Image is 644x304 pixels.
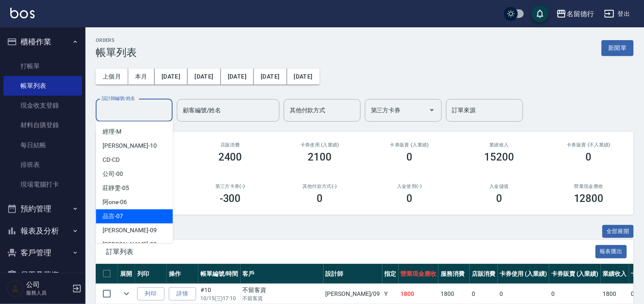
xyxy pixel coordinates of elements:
[243,295,321,302] p: 不留客資
[601,6,634,22] button: 登出
[241,264,323,284] th: 客戶
[221,69,254,85] button: [DATE]
[567,9,594,19] div: 名留德行
[26,289,70,297] p: 服務人員
[470,284,498,304] td: 0
[218,151,242,163] h3: 2400
[496,193,502,205] h3: 0
[155,69,188,85] button: [DATE]
[586,151,592,163] h3: 0
[106,248,596,256] span: 訂單列表
[554,142,623,148] h2: 卡券販賣 (不入業績)
[188,69,221,85] button: [DATE]
[308,151,332,163] h3: 2100
[323,284,382,304] td: [PERSON_NAME] /09
[498,284,550,304] td: 0
[3,96,82,115] a: 現金收支登錄
[167,264,198,284] th: 操作
[317,193,323,205] h3: 0
[3,76,82,96] a: 帳單列表
[498,264,550,284] th: 卡券使用 (入業績)
[470,264,498,284] th: 店販消費
[465,184,534,189] h2: 入金儲值
[3,115,82,135] a: 材料自購登錄
[375,142,444,148] h2: 卡券販賣 (入業績)
[3,155,82,175] a: 排班表
[254,69,287,85] button: [DATE]
[382,284,399,304] td: Y
[438,264,470,284] th: 服務消費
[399,264,439,284] th: 營業現金應收
[96,47,137,58] h3: 帳單列表
[10,8,35,18] img: Logo
[603,225,634,238] button: 全部展開
[3,56,82,76] a: 打帳單
[602,44,634,52] a: 新開單
[3,220,82,242] button: 報表及分析
[323,264,382,284] th: 設計師
[601,284,629,304] td: 1800
[96,38,137,43] h2: ORDERS
[382,264,399,284] th: 指定
[137,287,165,301] button: 列印
[103,170,123,178] span: 公司 -00
[102,95,135,102] label: 設計師編號/姓名
[484,151,514,163] h3: 15200
[243,286,321,295] div: 不留客資
[135,264,167,284] th: 列印
[438,284,470,304] td: 1800
[3,242,82,264] button: 客戶管理
[26,281,70,289] h5: 公司
[601,264,629,284] th: 業績收入
[198,284,241,304] td: #10
[554,184,623,189] h2: 營業現金應收
[465,142,534,148] h2: 業績收入
[103,127,121,136] span: 經理 -M
[120,287,133,300] button: expand row
[196,184,265,189] h2: 第三方卡券(-)
[553,5,597,23] button: 名留德行
[7,280,24,297] img: Person
[3,198,82,220] button: 預約管理
[406,151,412,163] h3: 0
[375,184,444,189] h2: 入金使用(-)
[103,141,156,150] span: [PERSON_NAME] -10
[574,193,604,205] h3: 12800
[200,295,238,302] p: 10/15 (三) 17:10
[220,193,241,205] h3: -300
[3,264,82,286] button: 員工及薪資
[549,264,601,284] th: 卡券販賣 (入業績)
[198,264,241,284] th: 帳單編號/時間
[118,264,135,284] th: 展開
[103,240,156,249] span: [PERSON_NAME] -99
[596,245,627,258] button: 報表匯出
[103,226,156,235] span: [PERSON_NAME] -09
[596,247,627,255] a: 報表匯出
[103,155,120,164] span: CD -CD
[425,103,439,117] button: Open
[399,284,439,304] td: 1800
[287,69,320,85] button: [DATE]
[549,284,601,304] td: 0
[406,193,412,205] h3: 0
[3,31,82,53] button: 櫃檯作業
[169,287,196,301] a: 詳情
[532,5,549,22] button: save
[3,175,82,194] a: 現場電腦打卡
[602,40,634,56] button: 新開單
[3,135,82,155] a: 每日結帳
[103,184,129,193] span: 莊靜雯 -05
[285,142,355,148] h2: 卡券使用 (入業績)
[128,69,155,85] button: 本月
[96,69,128,85] button: 上個月
[285,184,355,189] h2: 其他付款方式(-)
[196,142,265,148] h2: 店販消費
[103,212,123,221] span: 品言 -07
[103,198,127,207] span: 阿one -06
